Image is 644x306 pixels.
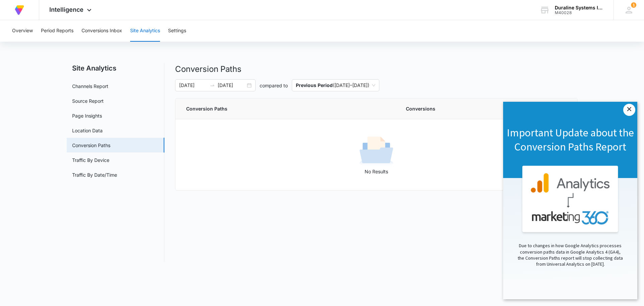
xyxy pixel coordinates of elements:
a: Source Report [72,97,104,104]
input: Start date [179,82,207,89]
a: Location Data [72,127,103,134]
p: Previous Period [296,82,333,88]
div: notifications count [631,2,636,8]
button: Conversions Inbox [82,20,122,42]
img: No Results [360,134,393,168]
div: account name [555,5,604,10]
h2: Site Analytics [67,63,164,73]
button: Settings [168,20,186,42]
a: Page Insights [72,112,102,119]
span: Intelligence [49,6,84,13]
a: Traffic By Device [72,157,109,164]
a: Traffic By Date/Time [72,171,117,178]
span: swap-right [210,83,215,88]
h1: Conversion Paths [175,63,578,75]
span: Due to changes in how Google Analytics processes conversion paths data in Google Analytics 4 (GA4... [14,141,120,165]
button: Period Reports [41,20,73,42]
span: Conversion Paths [186,105,390,112]
p: compared to [260,82,288,89]
div: account id [555,10,604,15]
a: Conversion Paths [72,142,110,149]
p: No Results [176,168,577,175]
span: Conversions [406,105,566,112]
span: 1 [631,2,636,8]
button: Site Analytics [130,20,160,42]
span: ( [DATE] – [DATE] ) [296,80,375,91]
a: Channels Report [72,83,108,90]
a: Close modal [120,2,132,14]
img: Volusion [13,4,25,16]
span: to [210,83,215,88]
input: End date [218,82,246,89]
button: Overview [12,20,33,42]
